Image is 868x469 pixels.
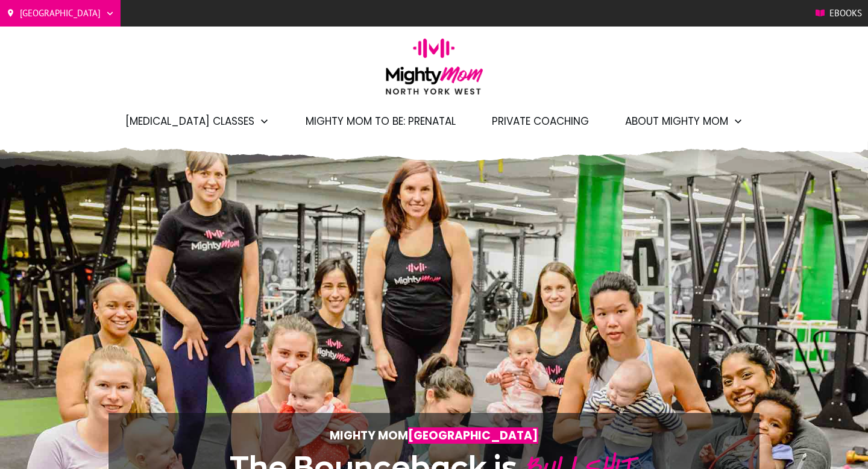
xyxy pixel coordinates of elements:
a: Private Coaching [492,111,589,131]
span: [GEOGRAPHIC_DATA] [20,4,101,22]
a: Ebooks [816,4,862,22]
a: [MEDICAL_DATA] Classes [125,111,269,131]
span: About Mighty Mom [625,111,728,131]
span: Ebooks [829,4,862,22]
strong: Mighty Mom [330,427,538,444]
span: [GEOGRAPHIC_DATA] [408,427,538,444]
a: About Mighty Mom [625,111,743,131]
a: [GEOGRAPHIC_DATA] [6,4,115,22]
span: [MEDICAL_DATA] Classes [125,111,254,131]
a: Mighty Mom to Be: Prenatal [306,111,456,131]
